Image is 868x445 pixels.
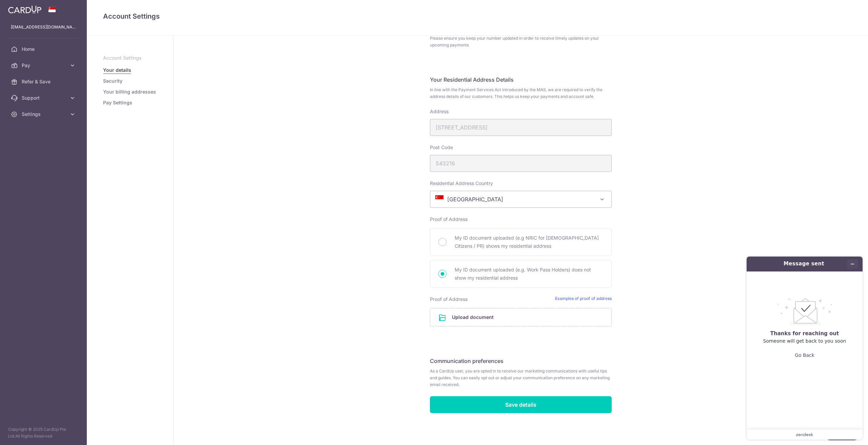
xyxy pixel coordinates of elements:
[430,86,612,100] span: In line with the Payment Services Act introduced by the MAS, we are required to verify the addres...
[22,78,66,85] span: Refer & Save
[103,78,122,84] a: Security
[15,5,29,11] span: Help
[455,234,603,250] span: My ID document uploaded (e.g NRIC for [DEMOGRAPHIC_DATA] Citizens / PR) shows my residential address
[430,368,612,388] span: As a CardUp user, you are opted in to receive our marketing communications with useful tips and g...
[11,24,76,31] p: [EMAIL_ADDRESS][DOMAIN_NAME]
[430,191,611,207] span: Singapore
[103,67,131,74] a: Your details
[103,11,852,22] h4: Account Settings
[430,144,453,150] span: translation missing: en.profiles.show_form.label.post_code
[430,191,612,208] span: Singapore
[455,266,603,282] span: My ID document uploaded (e.g. Work Pass Holders) does not show my residential address
[430,108,449,115] label: Address
[22,46,66,53] span: Home
[22,95,66,101] span: Support
[555,296,612,303] a: Examples of proof of address
[103,99,132,106] a: Pay Settings
[430,357,612,365] h5: Communication preferences
[430,76,612,84] h5: Your Residential Address Details
[430,180,493,186] span: translation missing: en.profiles.show_form.label.residential_address_country
[22,62,66,69] span: Pay
[430,35,612,48] span: Please ensure you keep your number updated in order to receive timely updates on your upcoming pa...
[22,111,66,118] span: Settings
[430,396,612,413] input: Save details
[430,296,468,303] label: Proof of Address
[741,251,868,445] iframe: Find more information here
[103,55,157,61] p: Account Settings
[8,5,41,14] img: CardUp
[430,216,468,223] label: Proof of Address
[430,308,612,326] div: Upload document
[103,88,156,95] a: Your billing addresses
